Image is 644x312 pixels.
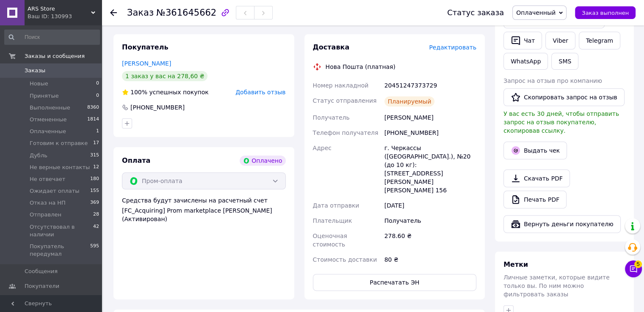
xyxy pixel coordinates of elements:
[30,104,70,112] span: Выполненные
[30,92,59,100] span: Принятые
[96,80,99,88] span: 0
[93,140,99,147] span: 17
[110,8,117,17] div: Вернуться назад
[96,128,99,135] span: 1
[503,274,610,298] span: Личные заметки, которые видите только вы. По ним можно фильтровать заказы
[503,88,625,106] button: Скопировать запрос на отзыв
[582,10,629,16] span: Заказ выполнен
[93,164,99,171] span: 12
[30,152,47,159] span: Дубль
[122,206,286,223] div: [FC_Acquiring] Prom marketplace [PERSON_NAME] (Активирован)
[575,6,636,19] button: Заказ выполнен
[313,274,477,291] button: Распечатать ЭН
[93,211,99,219] span: 28
[323,63,398,71] div: Нова Пошта (платная)
[25,67,45,74] span: Заказы
[93,223,99,238] span: 42
[313,256,377,263] span: Стоимость доставки
[313,43,350,51] span: Доставка
[30,187,80,195] span: Ожидает оплаты
[383,198,478,213] div: [DATE]
[503,142,567,159] button: Выдать чек
[384,96,435,107] div: Планируемый
[503,32,542,49] button: Чат
[30,175,65,183] span: Не отвечает
[383,252,478,267] div: 80 ₴
[90,187,99,195] span: 155
[313,202,359,209] span: Дата отправки
[30,223,93,238] span: Отсутствовал в наличии
[25,52,85,60] span: Заказы и сообщения
[122,156,150,164] span: Оплата
[313,145,332,151] span: Адрес
[30,243,90,258] span: Покупатель передумал
[130,89,147,96] span: 100%
[122,196,286,223] div: Средства будут зачислены на расчетный счет
[383,125,478,140] div: [PHONE_NUMBER]
[503,77,602,84] span: Запрос на отзыв про компанию
[122,43,168,51] span: Покупатель
[30,80,48,88] span: Новые
[429,44,476,51] span: Редактировать
[90,175,99,183] span: 180
[383,228,478,252] div: 278.60 ₴
[313,129,379,136] span: Телефон получателя
[313,82,369,89] span: Номер накладной
[122,60,171,67] a: [PERSON_NAME]
[551,53,578,70] button: SMS
[28,13,102,20] div: Ваш ID: 130993
[447,8,504,17] div: Статус заказа
[25,268,58,275] span: Сообщения
[383,78,478,93] div: 20451247373729
[4,30,100,45] input: Поиск
[156,8,216,18] span: №361645662
[30,199,66,207] span: Отказ на НП
[625,260,642,277] button: Чат с покупателем5
[90,152,99,159] span: 315
[127,8,154,18] span: Заказ
[313,217,352,224] span: Плательщик
[545,32,575,49] a: Viber
[122,88,209,96] div: успешных покупок
[503,110,619,134] span: У вас есть 30 дней, чтобы отправить запрос на отзыв покупателю, скопировав ссылку.
[122,71,207,81] div: 1 заказ у вас на 278,60 ₴
[503,215,621,233] button: Вернуть деньги покупателю
[96,92,99,100] span: 0
[383,213,478,228] div: Получатель
[383,140,478,198] div: г. Черкассы ([GEOGRAPHIC_DATA].), №20 (до 10 кг): [STREET_ADDRESS][PERSON_NAME][PERSON_NAME] 156
[25,282,59,290] span: Покупатели
[30,164,90,171] span: Не верные контакты
[634,260,642,268] span: 5
[313,114,350,121] span: Получатель
[313,233,347,248] span: Оценочная стоимость
[30,140,88,147] span: Готовим к отправке
[30,116,66,123] span: Отмененные
[87,116,99,123] span: 1814
[30,211,61,219] span: Отправлен
[579,32,620,49] a: Telegram
[87,104,99,112] span: 8360
[383,110,478,125] div: [PERSON_NAME]
[130,103,185,112] div: [PHONE_NUMBER]
[503,53,548,70] a: WhatsApp
[90,243,99,258] span: 595
[28,5,91,13] span: ARS Store
[240,156,285,166] div: Оплачено
[30,128,66,135] span: Оплаченные
[503,191,567,208] a: Печать PDF
[313,97,377,104] span: Статус отправления
[516,9,556,16] span: Оплаченный
[503,260,528,268] span: Метки
[503,170,570,187] a: Скачать PDF
[90,199,99,207] span: 369
[235,89,285,96] span: Добавить отзыв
